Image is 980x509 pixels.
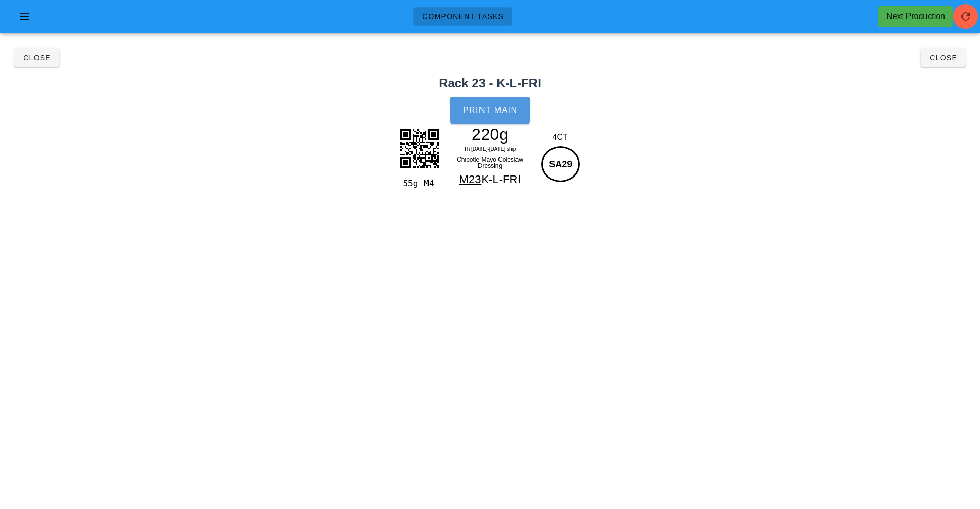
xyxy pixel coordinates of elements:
div: 4CT [539,131,581,144]
span: Th [DATE]-[DATE] ship [464,146,516,152]
span: Close [23,54,51,62]
div: SA29 [541,146,580,182]
span: Component Tasks [422,12,504,21]
span: Close [929,54,957,62]
div: 220g [446,127,535,142]
a: Component Tasks [413,7,512,26]
div: Chipotle Mayo Coleslaw Dressing [446,154,535,171]
span: K-L-FRI [481,173,521,186]
div: 55g [399,177,420,190]
img: ERi3p6U2dvLwhnVIVKAMR75GqhCeBQL6GJFGesXlEhpDyUiW2Ok4moAjYkSXLQAi6xUbdXNU9xEAGA1Hbz2gpZQe3xN+uEJnH... [394,122,445,174]
div: M4 [420,177,441,190]
span: M23 [459,173,482,186]
button: Close [14,48,59,67]
div: Next Production [886,10,945,23]
button: Close [921,48,966,67]
span: Print Main [462,106,518,115]
button: Print Main [450,97,529,124]
h2: Rack 23 - K-L-FRI [6,74,974,93]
